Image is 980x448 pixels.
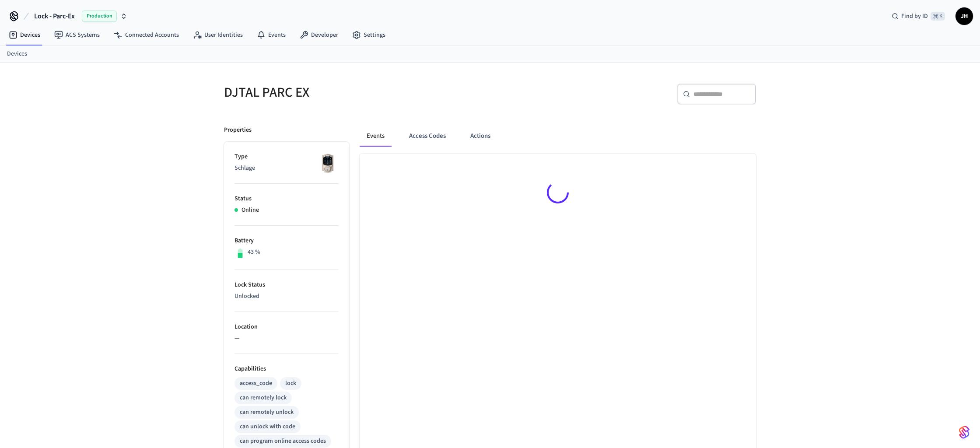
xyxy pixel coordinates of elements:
[317,152,339,174] img: Schlage Sense Smart Deadbolt with Camelot Trim, Front
[234,364,339,374] p: Capabilities
[224,84,485,101] h5: DJTAL PARC EX
[250,27,293,43] a: Events
[234,152,339,161] p: Type
[955,7,973,25] button: JH
[360,126,756,147] div: ant example
[241,206,259,215] p: Online
[240,422,295,431] div: can unlock with code
[959,425,969,439] img: SeamLogoGradient.69752ec5.svg
[224,126,252,135] p: Properties
[7,49,27,59] a: Devices
[234,292,339,301] p: Unlocked
[402,126,453,147] button: Access Codes
[345,27,392,43] a: Settings
[463,126,497,147] button: Actions
[240,393,287,402] div: can remotely lock
[186,27,250,43] a: User Identities
[285,379,296,388] div: lock
[956,8,972,24] span: JH
[234,280,339,290] p: Lock Status
[82,10,117,22] span: Production
[885,8,952,24] div: Find by ID⌘ K
[240,379,272,388] div: access_code
[234,194,339,203] p: Status
[248,248,260,257] p: 43 %
[240,408,294,417] div: can remotely unlock
[234,236,339,245] p: Battery
[234,334,339,343] p: —
[234,164,339,173] p: Schlage
[931,12,945,21] span: ⌘ K
[293,27,345,43] a: Developer
[2,27,47,43] a: Devices
[234,322,339,332] p: Location
[34,11,75,21] span: Lock - Parc-Ex
[240,437,326,446] div: can program online access codes
[901,12,928,21] span: Find by ID
[47,27,107,43] a: ACS Systems
[107,27,186,43] a: Connected Accounts
[360,126,392,147] button: Events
